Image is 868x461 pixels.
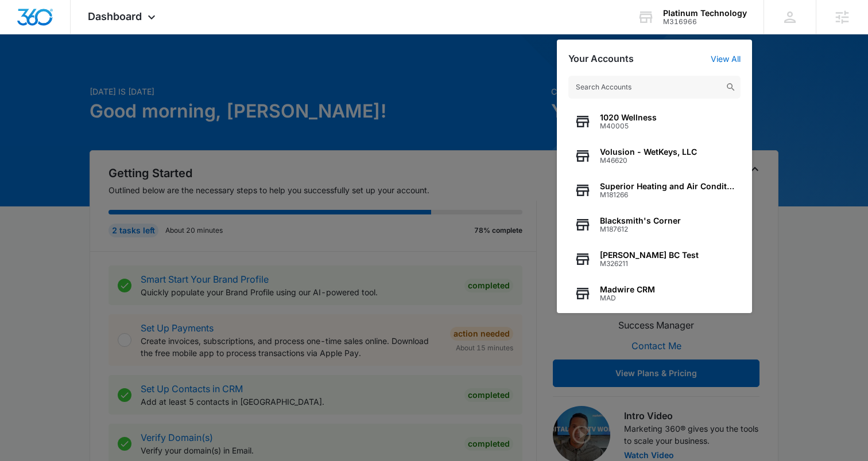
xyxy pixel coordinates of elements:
button: 1020 WellnessM40005 [568,104,741,139]
span: MAD [600,294,655,302]
span: Madwire CRM [600,285,655,294]
span: Dashboard [88,10,142,22]
span: 1020 Wellness [600,113,657,122]
div: account name [663,9,747,18]
span: M187612 [600,225,681,233]
span: M326211 [600,260,699,268]
span: [PERSON_NAME] BC Test [600,251,699,260]
input: Search Accounts [568,76,741,99]
span: Superior Heating and Air Conditioning [600,182,735,191]
button: Blacksmith's CornerM187612 [568,208,741,242]
span: Blacksmith's Corner [600,216,681,225]
h2: Your Accounts [568,53,634,64]
button: Madwire CRMMAD [568,276,741,311]
span: M40005 [600,122,657,130]
button: Superior Heating and Air ConditioningM181266 [568,173,741,208]
span: M181266 [600,191,735,199]
button: [PERSON_NAME] BC TestM326211 [568,242,741,276]
span: M46620 [600,157,697,165]
a: View All [711,54,741,64]
span: Volusion - WetKeys, LLC [600,147,697,157]
div: account id [663,18,747,26]
button: Volusion - WetKeys, LLCM46620 [568,139,741,173]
